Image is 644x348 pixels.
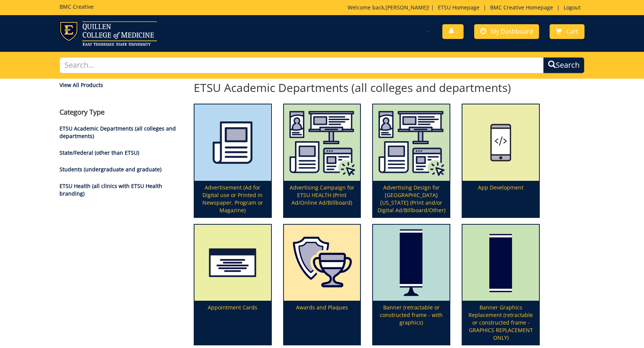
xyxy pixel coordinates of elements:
[60,149,139,156] a: State/Federal (other than ETSU)
[462,104,539,217] a: App Development
[373,181,450,217] p: Advertising Design for [GEOGRAPHIC_DATA][US_STATE] (Print and/or Digital Ad/Billboard/Other)
[373,225,450,301] img: retractable-banner-59492b401f5aa8.64163094.png
[60,109,182,116] h4: Category Type
[60,182,162,197] a: ETSU Health (all clinics with ETSU Health branding)
[60,81,182,89] a: View All Products
[284,104,360,181] img: etsu%20health%20marketing%20campaign%20image-6075f5506d2aa2.29536275.png
[60,57,544,73] input: Search...
[194,225,271,345] a: Appointment Cards
[474,24,539,39] a: My Dashboard
[284,225,360,301] img: plaques-5a7339fccbae09.63825868.png
[284,225,360,345] a: Awards and Plaques
[560,4,584,11] a: Logout
[543,57,584,73] button: Search
[550,24,584,39] a: Cart
[284,181,360,217] p: Advertising Campaign for ETSU HEALTH (Print Ad/Online Ad/Billboard)
[462,181,539,217] p: App Development
[60,125,176,140] a: ETSU Academic Departments (all colleges and departments)
[373,225,450,345] a: Banner (retractable or constructed frame - with graphics)
[486,4,557,11] a: BMC Creative Homepage
[462,301,539,345] p: Banner Graphics Replacement (retractable or constructed frame - GRAPHICS REPLACEMENT ONLY)
[60,21,157,46] img: ETSU logo
[60,166,161,173] a: Students (undergraduate and graduate)
[462,225,539,345] a: Banner Graphics Replacement (retractable or constructed frame - GRAPHICS REPLACEMENT ONLY)
[566,27,578,36] span: Cart
[462,104,539,181] img: app%20development%20icon-655684178ce609.47323231.png
[348,4,584,11] p: Welcome back, ! | | |
[373,104,450,181] img: etsu%20health%20marketing%20campaign%20image-6075f5506d2aa2.29536275.png
[284,104,360,217] a: Advertising Campaign for ETSU HEALTH (Print Ad/Online Ad/Billboard)
[194,81,540,94] h2: ETSU Academic Departments (all colleges and departments)
[194,225,271,301] img: appointment%20cards-6556843a9f7d00.21763534.png
[194,104,271,181] img: printmedia-5fff40aebc8a36.86223841.png
[434,4,483,11] a: ETSU Homepage
[385,4,428,11] a: [PERSON_NAME]
[194,181,271,217] p: Advertisement (Ad for Digital use or Printed in Newspaper, Program or Magazine)
[373,301,450,345] p: Banner (retractable or constructed frame - with graphics)
[462,225,539,301] img: graphics-only-banner-5949222f1cdc31.93524894.png
[194,301,271,345] p: Appointment Cards
[194,104,271,217] a: Advertisement (Ad for Digital use or Printed in Newspaper, Program or Magazine)
[491,27,533,36] span: My Dashboard
[373,104,450,217] a: Advertising Design for [GEOGRAPHIC_DATA][US_STATE] (Print and/or Digital Ad/Billboard/Other)
[284,301,360,345] p: Awards and Plaques
[60,4,94,9] h5: BMC Creative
